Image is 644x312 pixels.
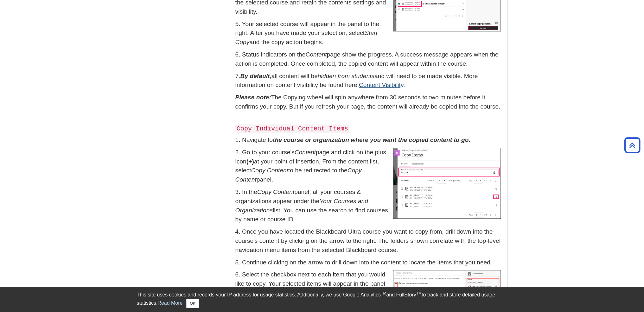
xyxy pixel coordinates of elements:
[235,198,368,214] em: Your Courses and Organizations
[157,300,182,306] a: Read More
[235,227,504,255] p: 4. Once you have located the Blackboard Ultra course you want to copy from, drill down into the c...
[235,72,504,90] p: 7. all content will be and will need to be made visible. More information on content visibility b...
[622,141,642,149] a: Back to Top
[235,94,271,101] em: Please note:
[235,148,504,184] p: 2. Go to your course's page and click on the plus icon at your point of insertion. From the conte...
[295,149,316,156] em: Content
[235,124,349,133] code: Copy Individual Content Items
[235,50,504,69] p: 6. Status indicators on the page show the progress. A success message appears when the action is ...
[235,188,504,224] p: 3. In the panel, all your courses & organizations appear under the list. You can use the search t...
[416,291,422,295] sup: TM
[251,167,288,174] em: Copy Content
[235,258,504,267] p: 5. Continue clicking on the arrow to drill down into the content to locate the items that you need.
[235,136,504,145] p: 1. Navigate to .
[186,299,199,308] button: Close
[318,73,374,79] em: hidden from students
[235,270,504,297] p: 6. Select the checkbox next to each item that you would like to copy. Your selected items will ap...
[246,158,254,165] strong: (+)
[137,291,507,308] div: This site uses cookies and records your IP address for usage statistics. Additionally, we use Goo...
[273,136,469,143] strong: the course or organization where you want the copied content to go
[381,291,386,295] sup: TM
[305,51,327,58] em: Content
[240,73,271,79] strong: By default,
[235,30,378,45] em: Start Copy
[359,82,403,88] a: Content Visibility
[235,93,504,111] p: The Copying wheel will spin anywhere from 30 seconds to two minutes before it confirms your copy....
[235,20,504,47] p: 5. Your selected course will appear in the panel to the right. After you have made your selection...
[257,189,294,195] em: Copy Content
